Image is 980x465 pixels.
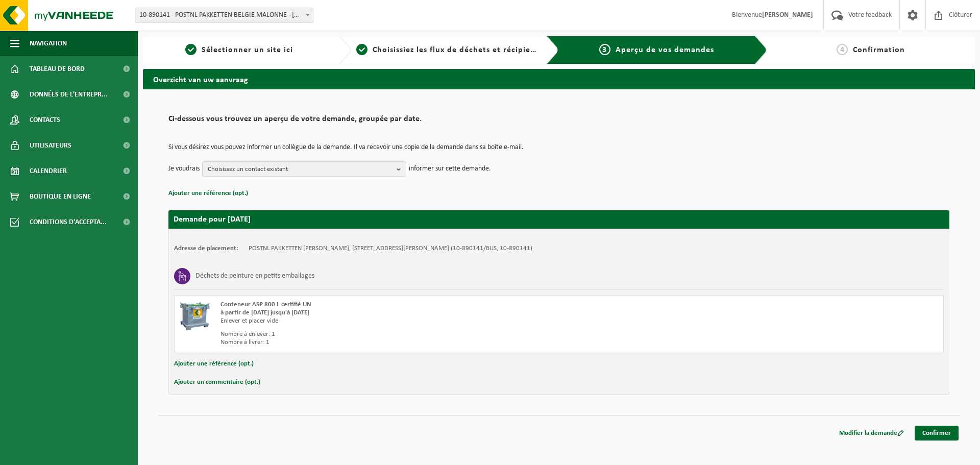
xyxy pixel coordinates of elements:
strong: Demande pour [DATE] [174,215,251,224]
p: Si vous désirez vous pouvez informer un collègue de la demande. Il va recevoir une copie de la de... [168,144,949,151]
a: 1Sélectionner un site ici [148,44,331,56]
strong: Adresse de placement: [174,245,238,252]
span: Conditions d'accepta... [30,209,107,235]
span: Confirmation [853,46,905,54]
span: Navigation [30,31,67,56]
p: Je voudrais [168,161,200,177]
h2: Ci-dessous vous trouvez un aperçu de votre demande, groupée par date. [168,115,949,129]
span: Données de l'entrepr... [30,82,108,107]
span: Choisissez un contact existant [208,162,393,177]
strong: [PERSON_NAME] [762,11,813,19]
a: Confirmer [915,426,959,440]
span: 4 [837,44,848,55]
span: Aperçu de vos demandes [616,46,714,54]
span: 2 [356,44,367,55]
span: Tableau de bord [30,56,85,82]
td: POSTNL PAKKETTEN [PERSON_NAME], [STREET_ADDRESS][PERSON_NAME] (10-890141/BUS, 10-890141) [249,244,532,253]
div: Nombre à livrer: 1 [220,338,600,347]
span: Conteneur ASP 800 L certifié UN [220,301,311,308]
p: informer sur cette demande. [409,161,491,177]
button: Ajouter une référence (opt.) [174,357,254,371]
strong: à partir de [DATE] jusqu'à [DATE] [220,309,309,316]
h2: Overzicht van uw aanvraag [143,69,975,89]
img: PB-AP-0800-MET-02-01.png [180,301,210,331]
a: Modifier la demande [831,426,912,440]
button: Ajouter une référence (opt.) [168,187,248,200]
span: Sélectionner un site ici [202,46,293,54]
span: 10-890141 - POSTNL PAKKETTEN BELGIE MALONNE - MALONNE [135,8,313,23]
span: Calendrier [30,158,67,184]
h3: Déchets de peinture en petits emballages [195,268,314,284]
button: Choisissez un contact existant [202,161,406,177]
div: Nombre à enlever: 1 [220,330,600,338]
span: 3 [599,44,610,55]
div: Enlever et placer vide [220,317,600,325]
span: 1 [185,44,197,55]
span: Boutique en ligne [30,184,91,209]
button: Ajouter un commentaire (opt.) [174,376,260,389]
span: 10-890141 - POSTNL PAKKETTEN BELGIE MALONNE - MALONNE [135,8,313,22]
span: Choisissiez les flux de déchets et récipients [373,46,543,54]
span: Utilisateurs [30,133,71,158]
span: Contacts [30,107,60,133]
a: 2Choisissiez les flux de déchets et récipients [356,44,539,56]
